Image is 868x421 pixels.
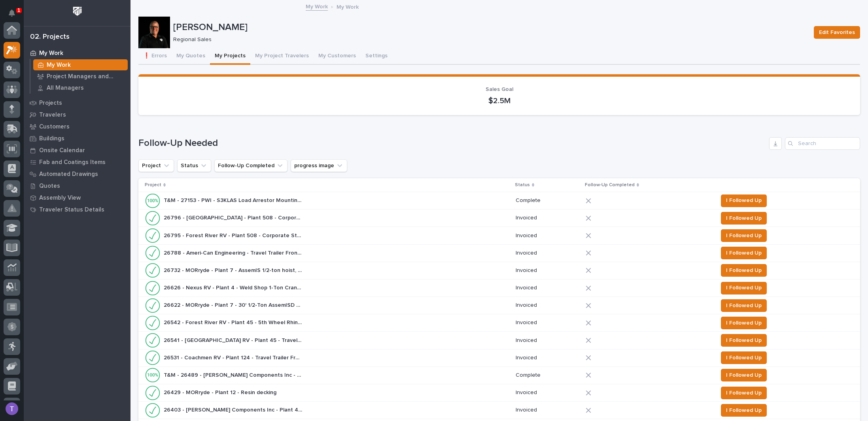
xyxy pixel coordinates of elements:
[138,279,860,296] tr: 26626 - Nexus RV - Plant 4 - Weld Shop 1-Ton Crane System26626 - Nexus RV - Plant 4 - Weld Shop 1...
[164,318,304,326] p: 26542 - Forest River RV - Plant 45 - 5th Wheel Rhino Front Rotational Coupler
[164,388,278,396] p: 26429 - MORryde - Plant 12 - Resin decking
[785,137,860,150] input: Search
[39,171,98,178] p: Automated Drawings
[70,4,85,19] img: Workspace Logo
[39,147,85,154] p: Onsite Calendar
[726,231,762,240] span: I Followed Up
[24,204,130,215] a: Traveler Status Details
[486,87,513,92] span: Sales Goal
[138,384,860,402] tr: 26429 - MORryde - Plant 12 - Resin decking26429 - MORryde - Plant 12 - Resin decking InvoicedI Fo...
[138,210,860,227] tr: 26796 - [GEOGRAPHIC_DATA] - Plant 508 - Corporate Standards Building Stage Headers Installation26...
[814,26,860,39] button: Edit Favorites
[30,33,70,42] div: 02. Projects
[726,301,762,310] span: I Followed Up
[138,244,860,262] tr: 26788 - Ameri-Can Engineering - Travel Trailer Front Rotational Coupler26788 - Ameri-Can Engineer...
[39,159,106,166] p: Fab and Coatings Items
[291,159,347,172] button: progress image
[516,197,579,204] p: Complete
[172,48,210,65] button: My Quotes
[516,232,579,239] p: Invoiced
[30,59,130,70] a: My Work
[47,62,71,69] p: My Work
[30,82,130,93] a: All Managers
[177,159,211,172] button: Status
[164,300,304,309] p: 26622 - MORryde - Plant 7 - 30' 1/2-Ton AssemISD Monorail System
[164,283,304,291] p: 26626 - Nexus RV - Plant 4 - Weld Shop 1-Ton Crane System
[721,299,767,312] button: I Followed Up
[47,73,125,80] p: Project Managers and Engineers
[726,196,762,205] span: I Followed Up
[516,267,579,274] p: Invoiced
[39,50,63,57] p: My Work
[164,266,304,274] p: 26732 - MORryde - Plant 7 - AssemIS 1/2-ton hoist, manual trolley and 10' buffer bar
[164,405,304,413] p: 26403 - Lippert Components Inc - Plant 45 - Custom Torsion Axle Lifting Device
[39,100,62,107] p: Projects
[39,206,104,213] p: Traveler Status Details
[24,168,130,180] a: Automated Drawings
[138,227,860,244] tr: 26795 - Forest River RV - Plant 508 - Corporate Standards Demolition Project26795 - Forest River ...
[726,266,762,275] span: I Followed Up
[138,402,860,419] tr: 26403 - [PERSON_NAME] Components Inc - Plant 45 - Custom Torsion Axle Lifting Device26403 - [PERS...
[516,372,579,379] p: Complete
[30,71,130,82] a: Project Managers and Engineers
[721,334,767,347] button: I Followed Up
[721,404,767,417] button: I Followed Up
[721,247,767,259] button: I Followed Up
[138,314,860,332] tr: 26542 - Forest River RV - Plant 45 - 5th Wheel Rhino Front Rotational Coupler26542 - Forest River...
[173,36,804,43] p: Regional Sales
[4,5,20,21] button: Notifications
[819,28,855,37] span: Edit Favorites
[138,332,860,349] tr: 26541 - [GEOGRAPHIC_DATA] RV - Plant 45 - Travel Trailer Front Rotational Coupler26541 - [GEOGRAP...
[516,285,579,291] p: Invoiced
[726,283,762,293] span: I Followed Up
[516,355,579,361] p: Invoiced
[24,180,130,192] a: Quotes
[361,48,392,65] button: Settings
[516,215,579,221] p: Invoiced
[138,262,860,279] tr: 26732 - MORryde - Plant 7 - AssemIS 1/2-ton hoist, manual trolley and 10' buffer bar26732 - MORry...
[138,349,860,366] tr: 26531 - Coachmen RV - Plant 124 - Travel Trailer Front Rotational Coupler26531 - Coachmen RV - Pl...
[726,388,762,398] span: I Followed Up
[721,194,767,207] button: I Followed Up
[516,389,579,396] p: Invoiced
[516,337,579,344] p: Invoiced
[24,109,130,121] a: Travelers
[250,48,314,65] button: My Project Travelers
[24,132,130,144] a: Buildings
[24,47,130,59] a: My Work
[721,264,767,277] button: I Followed Up
[585,181,635,189] p: Follow-Up Completed
[721,229,767,242] button: I Followed Up
[515,181,530,189] p: Status
[516,250,579,257] p: Invoiced
[164,353,304,361] p: 26531 - Coachmen RV - Plant 124 - Travel Trailer Front Rotational Coupler
[138,366,860,384] tr: T&M - 26489 - [PERSON_NAME] Components Inc - Plant 45 Lifting Hook Modifications - T&MT&M - 26489...
[138,159,174,172] button: Project
[39,194,81,202] p: Assembly View
[148,96,851,106] p: $2.5M
[39,123,70,130] p: Customers
[24,156,130,168] a: Fab and Coatings Items
[516,319,579,326] p: Invoiced
[214,159,287,172] button: Follow-Up Completed
[47,85,84,92] p: All Managers
[138,192,860,209] tr: T&M - 27153 - PWI - S3KLAS Load Arrestor Mounting BracketT&M - 27153 - PWI - S3KLAS Load Arrestor...
[39,183,60,190] p: Quotes
[726,336,762,345] span: I Followed Up
[138,138,766,149] h1: Follow-Up Needed
[39,111,66,119] p: Travelers
[726,353,762,362] span: I Followed Up
[726,213,762,223] span: I Followed Up
[721,212,767,225] button: I Followed Up
[306,2,328,11] a: My Work
[173,22,807,33] p: [PERSON_NAME]
[721,387,767,399] button: I Followed Up
[138,297,860,314] tr: 26622 - MORryde - Plant 7 - 30' 1/2-Ton AssemISD Monorail System26622 - MORryde - Plant 7 - 30' 1...
[164,370,304,379] p: T&M - 26489 - Lippert Components Inc - Plant 45 Lifting Hook Modifications - T&M
[164,196,304,204] p: T&M - 27153 - PWI - S3KLAS Load Arrestor Mounting Bracket
[39,135,64,142] p: Buildings
[10,9,20,22] div: Notifications1
[516,407,579,413] p: Invoiced
[721,282,767,295] button: I Followed Up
